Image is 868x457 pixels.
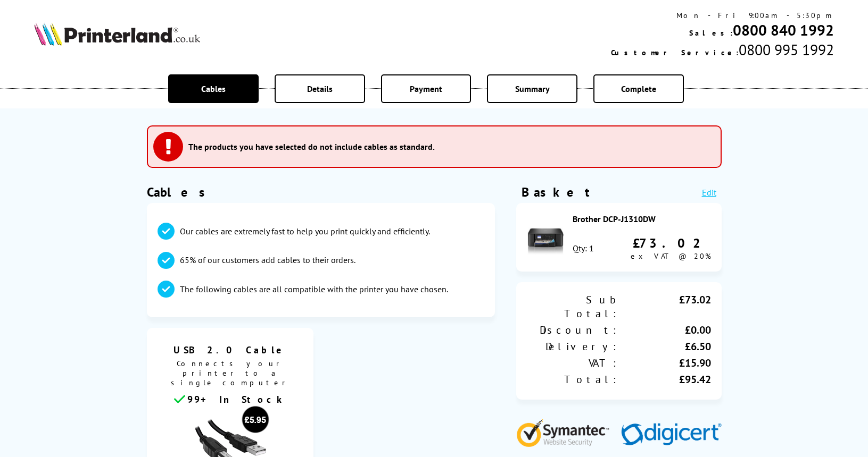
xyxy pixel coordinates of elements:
div: £95.42 [619,373,711,386]
div: Total: [527,373,619,386]
p: Our cables are extremely fast to help you print quickly and efficiently. [180,225,430,237]
p: 65% of our customers add cables to their orders. [180,254,356,266]
h3: The products you have selected do not include cables as standard. [188,141,435,152]
span: 99+ In Stock [187,393,286,405]
span: Details [307,83,333,94]
h1: Cables [147,184,495,200]
span: Customer Service: [611,48,739,57]
span: Sales: [689,28,733,38]
div: Mon - Fri 9:00am - 5:30pm [611,11,834,20]
div: Basket [522,184,591,200]
div: £0.00 [619,323,711,337]
span: ex VAT @ 20% [631,251,711,261]
a: 0800 840 1992 [733,20,834,40]
img: Brother DCP-J1310DW [527,218,564,255]
span: Cables [201,83,226,94]
span: 0800 995 1992 [739,40,834,60]
span: Connects your printer to a single computer [152,356,309,393]
p: The following cables are all compatible with the printer you have chosen. [180,283,448,295]
span: Summary [515,83,550,94]
div: VAT: [527,356,619,370]
div: Brother DCP-J1310DW [573,214,711,224]
span: USB 2.0 Cable [155,344,306,356]
div: £73.02 [619,293,711,320]
div: Delivery: [527,340,619,353]
div: Discount: [527,323,619,337]
div: Sub Total: [527,293,619,320]
img: Printerland Logo [34,22,200,46]
img: Symantec Website Security [516,417,617,447]
span: Payment [410,83,442,94]
div: £6.50 [619,340,711,353]
span: Complete [621,83,656,94]
a: Edit [702,187,716,198]
div: Qty: 1 [573,243,594,253]
div: £15.90 [619,356,711,370]
img: Digicert [621,423,722,447]
div: £73.02 [631,235,711,251]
